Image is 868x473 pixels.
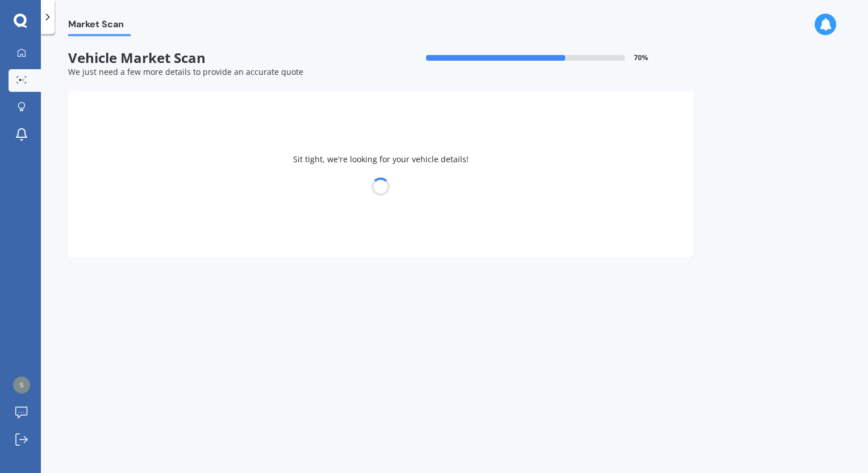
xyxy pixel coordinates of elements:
span: We just need a few more details to provide an accurate quote [68,66,303,77]
div: Sit tight, we're looking for your vehicle details! [68,91,693,257]
span: Market Scan [68,19,131,34]
span: 70 % [634,54,648,62]
img: 5da71d9d77c8d7a7cc2853bba0e307f8 [13,377,30,394]
span: Vehicle Market Scan [68,50,381,66]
